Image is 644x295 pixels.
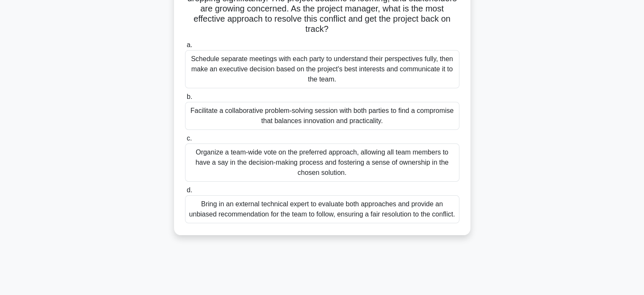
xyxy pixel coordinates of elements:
span: c. [187,135,192,142]
div: Organize a team-wide vote on the preferred approach, allowing all team members to have a say in t... [185,143,459,182]
span: b. [187,93,192,100]
span: d. [187,186,192,194]
span: a. [187,41,192,48]
div: Facilitate a collaborative problem-solving session with both parties to find a compromise that ba... [185,102,459,130]
div: Bring in an external technical expert to evaluate both approaches and provide an unbiased recomme... [185,195,459,223]
div: Schedule separate meetings with each party to understand their perspectives fully, then make an e... [185,50,459,88]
